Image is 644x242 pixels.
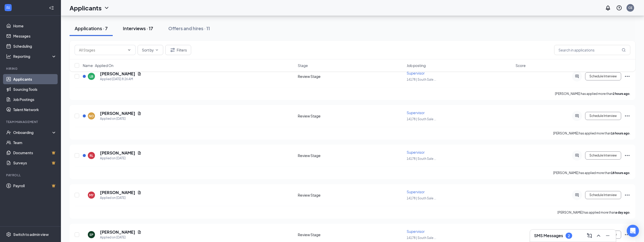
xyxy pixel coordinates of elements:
div: Review Stage [298,193,404,198]
div: Applied on [DATE] [100,195,141,200]
svg: Settings [6,232,11,237]
span: 14178 | South Sale ... [407,236,436,240]
div: Applied on [DATE] [100,156,141,161]
span: Name · Applied On [83,63,113,68]
svg: WorkstreamLogo [6,5,11,10]
svg: Collapse [49,5,54,10]
svg: Document [137,151,141,155]
a: PayrollCrown [13,181,57,191]
h5: [PERSON_NAME] [100,229,135,235]
span: Score [516,63,526,68]
span: Supervisor [407,189,425,194]
span: Job posting [407,63,426,68]
h5: [PERSON_NAME] [100,111,135,116]
b: 2 hours ago [613,92,630,96]
p: [PERSON_NAME] has applied more than . [557,210,630,215]
button: Schedule Interview [585,112,621,120]
h3: SMS Messages [534,233,563,238]
span: 14178 | South Sale ... [407,78,436,81]
h5: [PERSON_NAME] [100,190,135,195]
div: Hiring [6,66,56,71]
div: Onboarding [13,130,52,135]
span: 14178 | South Sale ... [407,117,436,121]
a: Job Postings [13,94,57,105]
a: Applicants [13,74,57,84]
div: 2 [568,234,570,238]
div: Review Stage [298,113,404,118]
button: ChevronUp [595,232,603,240]
button: Filter Filters [165,45,191,55]
button: Sort byChevronDown [138,45,163,55]
div: Review Stage [298,153,404,158]
span: 14178 | South Sale ... [407,157,436,161]
div: Review Stage [298,232,404,237]
a: SurveysCrown [13,158,57,168]
span: Sort by [142,48,154,52]
div: EP [90,233,93,237]
b: 18 hours ago [611,171,630,175]
a: Messages [13,31,57,41]
svg: Document [137,191,141,195]
svg: MagnifyingGlass [622,48,626,52]
svg: UserCheck [6,130,11,135]
svg: ChevronDown [127,48,131,52]
div: Applied on [DATE] [100,116,141,121]
div: Reporting [13,54,57,59]
svg: Minimize [605,233,611,239]
b: a day ago [615,211,630,214]
button: Schedule Interview [585,191,621,199]
div: Applied [DATE] 8:26 AM [100,77,141,82]
svg: QuestionInfo [616,5,622,11]
p: [PERSON_NAME] has applied more than . [553,171,630,175]
div: CE [628,6,632,10]
svg: ChevronUp [596,233,602,239]
svg: ComposeMessage [586,233,592,239]
svg: Ellipses [624,113,630,119]
svg: Analysis [6,54,11,59]
div: Interviews · 17 [123,25,153,31]
svg: ChevronDown [155,48,159,52]
span: Stage [298,63,308,68]
a: Talent Network [13,105,57,115]
h5: [PERSON_NAME] [100,150,135,156]
svg: ActiveChat [574,193,580,197]
div: MY [89,193,94,197]
svg: Document [137,111,141,115]
p: [PERSON_NAME] has applied more than . [555,92,630,96]
div: Team Management [6,120,56,124]
svg: Ellipses [624,152,630,159]
svg: ActiveChat [574,114,580,118]
div: NO [89,114,94,118]
div: Payroll [6,173,56,177]
span: Supervisor [407,110,425,115]
span: 14178 | South Sale ... [407,196,436,200]
svg: Document [137,230,141,234]
button: Minimize [604,232,612,240]
div: Applications · 7 [75,25,108,31]
h1: Applicants [70,4,102,12]
input: All Stages [79,47,125,53]
svg: Ellipses [624,192,630,198]
button: ComposeMessage [585,232,593,240]
div: Offers and hires · 11 [168,25,210,31]
a: Home [13,21,57,31]
a: DocumentsCrown [13,148,57,158]
div: Open Intercom Messenger [627,225,639,237]
svg: ChevronDown [104,5,110,11]
svg: ActiveChat [574,153,580,158]
a: Scheduling [13,41,57,51]
svg: Filter [170,47,176,53]
p: [PERSON_NAME] has applied more than . [553,131,630,135]
button: Schedule Interview [585,151,621,160]
b: 16 hours ago [611,131,630,135]
span: Supervisor [407,150,425,154]
a: Sourcing Tools [13,84,57,94]
span: Supervisor [407,229,425,234]
div: Switch to admin view [13,232,49,237]
a: Team [13,137,57,148]
div: RL [90,153,93,158]
svg: Ellipses [624,232,630,238]
svg: Notifications [605,5,611,11]
div: Applied on [DATE] [100,235,141,240]
input: Search in applications [554,45,630,55]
